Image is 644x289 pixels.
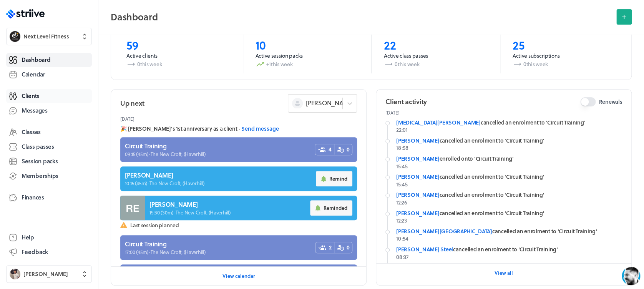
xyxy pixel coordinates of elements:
[396,119,622,126] div: cancelled an enrolment to 'Circuit Training'
[513,60,616,69] p: 0 this week
[396,228,622,235] div: cancelled an enrolment to 'Circuit Training'
[384,52,488,60] p: Active class passes
[222,268,255,284] button: View calendar
[6,89,92,103] a: Clients
[256,52,359,60] p: Active session packs
[396,118,480,126] a: [MEDICAL_DATA][PERSON_NAME]
[22,70,45,78] span: Calendar
[500,33,629,73] a: 25Active subscriptions0this week
[22,56,50,64] span: Dashboard
[396,227,492,235] a: [PERSON_NAME][GEOGRAPHIC_DATA]
[22,92,39,100] span: Clients
[396,163,622,170] p: 15:45
[396,246,622,253] div: cancelled an enrolment to 'Circuit Training'
[126,52,231,60] p: Active clients
[22,172,58,180] span: Memberships
[495,265,513,281] button: View all
[111,9,612,25] h2: Dashboard
[23,270,68,278] span: [PERSON_NAME]
[329,146,332,153] span: 4
[346,146,349,153] span: 0
[396,245,453,253] a: [PERSON_NAME] Steel
[222,272,255,279] span: View calendar
[10,269,20,279] img: Ben Robinson
[6,125,92,139] a: Classes
[6,68,92,81] a: Calendar
[117,230,133,251] button: />GIF
[396,144,622,152] p: 18:58
[114,33,243,73] a: 59Active clients0this week
[371,33,500,73] a: 22Active class passes0this week
[239,125,240,133] span: ·
[396,154,439,163] a: [PERSON_NAME]
[126,60,231,69] p: 0 this week
[396,191,622,199] div: cancelled an enrolment to 'Circuit Training'
[396,235,622,242] p: 10:54
[396,136,439,144] a: [PERSON_NAME]
[23,5,144,20] div: US[PERSON_NAME]Typically replies in a few minutes
[256,38,359,52] p: 10
[384,60,488,69] p: 0 this week
[396,173,622,181] div: cancelled an enrolment to 'Circuit Training'
[396,217,622,224] p: 12:23
[22,248,48,256] span: Feedback
[599,98,622,106] span: Renewals
[22,193,44,201] span: Finances
[22,106,48,115] span: Messages
[6,140,92,154] a: Class passes
[385,97,427,106] h2: Client activity
[306,99,354,107] span: [PERSON_NAME]
[22,233,34,241] span: Help
[310,200,352,216] button: Reminded
[120,113,357,125] header: [DATE]
[241,125,279,133] button: Send message
[120,125,357,133] div: 🎉 [PERSON_NAME]'s 1st anniversary as a client
[396,209,439,217] a: [PERSON_NAME]
[23,33,69,40] span: Next Level Fitness
[256,60,359,69] p: +1 this week
[6,169,92,183] a: Memberships
[396,209,622,217] div: cancelled an enrolment to 'Circuit Training'
[126,38,231,52] p: 59
[10,31,20,42] img: Next Level Fitness
[122,238,128,242] tspan: GIF
[396,137,622,144] div: cancelled an enrolment to 'Circuit Training'
[324,204,347,211] span: Reminded
[23,5,37,19] img: US
[513,52,616,60] p: Active subscriptions
[6,191,92,204] a: Finances
[329,244,332,251] span: 2
[396,253,622,261] p: 08:37
[580,97,596,106] button: Renewals
[6,231,92,244] a: Help
[396,199,622,206] p: 12:26
[346,244,349,251] span: 0
[130,221,357,229] span: Last session planned
[6,265,92,283] button: Ben Robinson[PERSON_NAME]
[120,237,130,243] g: />
[316,171,352,186] button: Remind
[6,104,92,118] a: Messages
[329,175,347,182] span: Remind
[396,181,622,188] p: 15:45
[22,128,41,136] span: Classes
[243,33,372,73] a: 10Active session packs+1this week
[622,267,640,285] iframe: gist-messenger-bubble-iframe
[43,5,110,13] div: [PERSON_NAME]
[6,53,92,67] a: Dashboard
[385,110,622,116] p: [DATE]
[120,98,144,108] h2: Up next
[6,154,92,168] a: Session packs
[396,155,622,163] div: enrolled onto 'Circuit Training'
[22,157,58,165] span: Session packs
[396,126,622,134] p: 22:01
[6,245,92,259] button: Feedback
[6,28,92,45] button: Next Level FitnessNext Level Fitness
[22,143,54,151] span: Class passes
[513,38,616,52] p: 25
[43,14,110,19] div: Typically replies in a few minutes
[396,191,439,199] a: [PERSON_NAME]
[396,173,439,181] a: [PERSON_NAME]
[495,269,513,276] span: View all
[384,38,488,52] p: 22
